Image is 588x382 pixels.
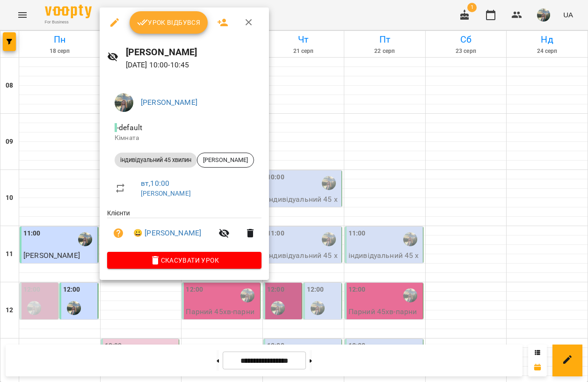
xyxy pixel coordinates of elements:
span: - default [115,123,144,132]
h6: [PERSON_NAME] [126,45,261,59]
span: [PERSON_NAME] [197,156,254,164]
button: Скасувати Урок [107,252,261,269]
p: Кімната [115,133,254,143]
p: [DATE] 10:00 - 10:45 [126,59,261,71]
a: [PERSON_NAME] [141,190,191,197]
a: вт , 10:00 [141,179,169,188]
span: Скасувати Урок [115,255,254,266]
span: Урок відбувся [137,17,201,28]
ul: Клієнти [107,208,261,252]
a: [PERSON_NAME] [141,98,197,107]
button: Урок відбувся [130,11,208,34]
img: 3ee4fd3f6459422412234092ea5b7c8e.jpg [115,93,133,112]
a: 😀 [PERSON_NAME] [133,228,201,239]
button: Візит ще не сплачено. Додати оплату? [107,222,130,244]
span: індивідуальний 45 хвилин [115,156,197,164]
div: [PERSON_NAME] [197,153,254,168]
